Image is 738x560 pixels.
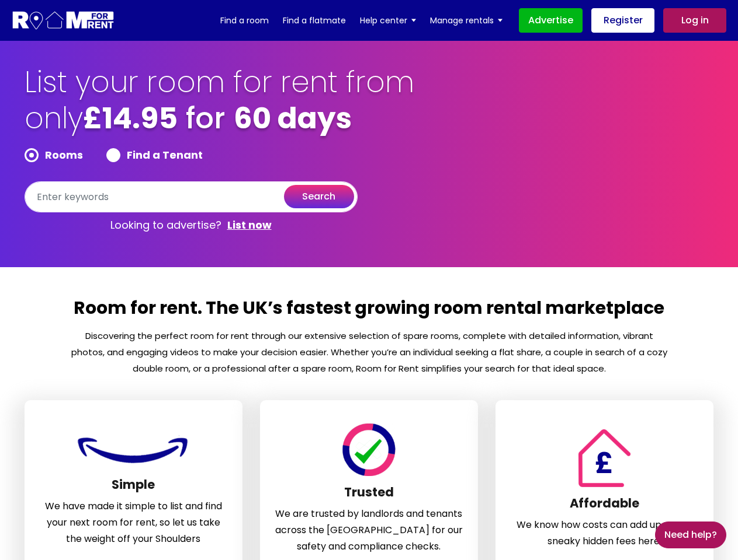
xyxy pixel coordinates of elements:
h3: Simple [39,477,228,498]
a: Register [591,8,654,33]
a: List now [227,218,272,232]
h3: Affordable [510,496,699,517]
h1: List your room for rent from only [25,64,416,148]
label: Find a Tenant [106,148,203,162]
img: Room For Rent [573,429,636,487]
a: Help center [360,12,416,29]
a: Find a room [220,12,269,29]
h2: Room for rent. The UK’s fastest growing room rental marketplace [70,296,668,328]
p: We know how costs can add up, so NO sneaky hidden fees here. [510,517,699,549]
b: £14.95 [83,97,178,139]
label: Rooms [25,148,83,162]
img: Room For Rent [75,432,192,468]
img: Room For Rent [340,423,398,476]
a: Need Help? [655,521,726,548]
b: 60 days [234,97,352,139]
button: search [284,185,354,208]
p: Looking to advertise? [25,212,358,238]
a: Find a flatmate [283,12,346,29]
a: Manage rentals [430,12,503,29]
p: We are trusted by landlords and tenants across the [GEOGRAPHIC_DATA] for our safety and complianc... [275,506,463,555]
a: Log in [663,8,726,33]
h3: Trusted [275,485,463,506]
input: Enter keywords [25,181,358,212]
p: Discovering the perfect room for rent through our extensive selection of spare rooms, complete wi... [70,328,668,377]
img: Logo for Room for Rent, featuring a welcoming design with a house icon and modern typography [12,10,115,32]
p: We have made it simple to list and find your next room for rent, so let us take the weight off yo... [39,498,228,547]
span: for [186,97,226,139]
a: Advertise [519,8,583,33]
